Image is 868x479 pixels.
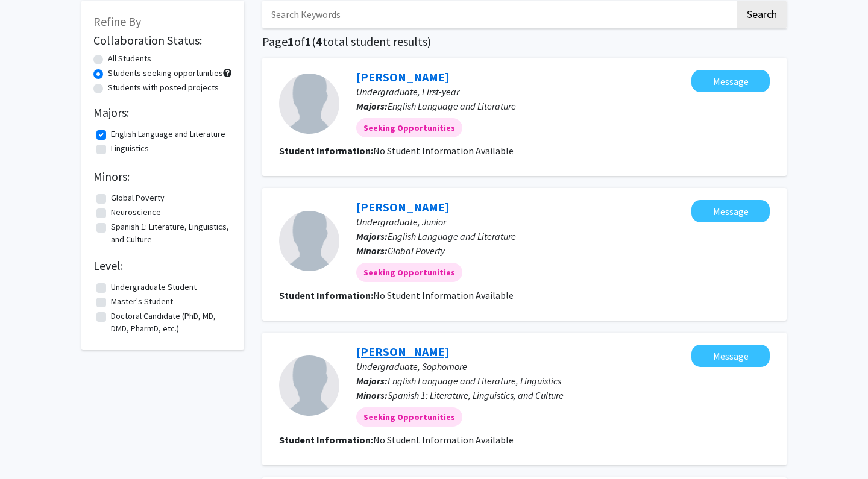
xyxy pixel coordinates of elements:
mat-chip: Seeking Opportunities [356,263,462,282]
b: Minors: [356,389,388,401]
a: [PERSON_NAME] [356,199,449,214]
iframe: Chat [9,425,51,470]
b: Majors: [356,230,388,242]
span: No Student Information Available [373,434,514,446]
button: Search [737,1,787,28]
h2: Majors: [93,105,232,120]
span: 1 [288,34,294,49]
h1: Page of ( total student results) [262,34,787,49]
h2: Collaboration Status: [93,33,232,48]
span: Undergraduate, Junior [356,216,446,228]
label: Undergraduate Student [111,281,197,293]
label: Neuroscience [111,206,161,219]
span: English Language and Literature, Linguistics [388,375,561,387]
label: Master's Student [111,295,173,308]
label: Students seeking opportunities [108,67,223,80]
b: Student Information: [279,145,373,157]
label: Spanish 1: Literature, Linguistics, and Culture [111,221,229,246]
b: Majors: [356,100,388,112]
b: Student Information: [279,434,373,446]
b: Majors: [356,375,388,387]
b: Student Information: [279,289,373,301]
span: No Student Information Available [373,145,514,157]
span: Undergraduate, First-year [356,86,459,98]
span: English Language and Literature [388,230,516,242]
a: [PERSON_NAME] [356,69,449,84]
mat-chip: Seeking Opportunities [356,118,462,137]
span: Spanish 1: Literature, Linguistics, and Culture [388,389,564,401]
b: Minors: [356,245,388,257]
h2: Level: [93,258,232,273]
span: 1 [305,34,312,49]
label: Doctoral Candidate (PhD, MD, DMD, PharmD, etc.) [111,310,229,335]
label: English Language and Literature [111,128,225,140]
label: All Students [108,52,151,65]
span: Refine By [93,14,141,29]
mat-chip: Seeking Opportunities [356,407,462,427]
input: Search Keywords [262,1,735,28]
button: Message LeeAnn Wong Arbelo [691,200,770,222]
label: Students with posted projects [108,81,219,94]
span: 4 [316,34,322,49]
span: Global Poverty [388,245,445,257]
span: Undergraduate, Sophomore [356,360,467,372]
button: Message Barbara Kaczmarek [691,345,770,367]
label: Global Poverty [111,192,165,204]
span: English Language and Literature [388,100,516,112]
label: Linguistics [111,142,149,155]
a: [PERSON_NAME] [356,344,449,359]
span: No Student Information Available [373,289,514,301]
h2: Minors: [93,169,232,184]
button: Message Kaleb Hubler [691,70,770,92]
